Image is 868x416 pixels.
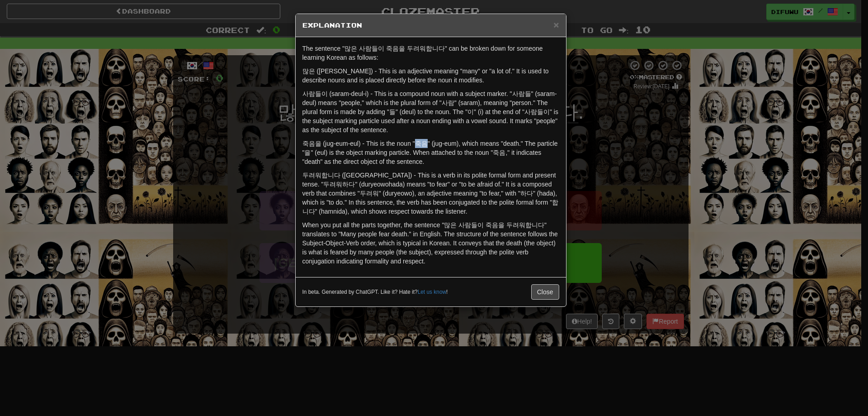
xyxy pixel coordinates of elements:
button: Close [531,284,559,300]
p: 많은 ([PERSON_NAME]) - This is an adjective meaning "many" or "a lot of." It is used to describe no... [302,67,559,85]
p: 죽음을 (jug-eum-eul) - This is the noun "죽음" (jug-eum), which means "death." The particle "을" (eul) ... [302,139,559,166]
a: Let us know [418,289,446,295]
span: × [553,19,559,30]
p: When you put all the parts together, the sentence "많은 사람들이 죽음을 두려워합니다" translates to "Many people... [302,220,559,266]
p: 두려워합니다 ([GEOGRAPHIC_DATA]) - This is a verb in its polite formal form and present tense. "두려워하다" ... [302,171,559,216]
h5: Explanation [302,21,559,30]
small: In beta. Generated by ChatGPT. Like it? Hate it? ! [302,288,448,296]
button: Close [553,20,559,29]
p: 사람들이 (saram-deul-i) - This is a compound noun with a subject marker. "사람들" (saram-deul) means "pe... [302,89,559,134]
p: The sentence "많은 사람들이 죽음을 두려워합니다" can be broken down for someone learning Korean as follows: [302,44,559,62]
